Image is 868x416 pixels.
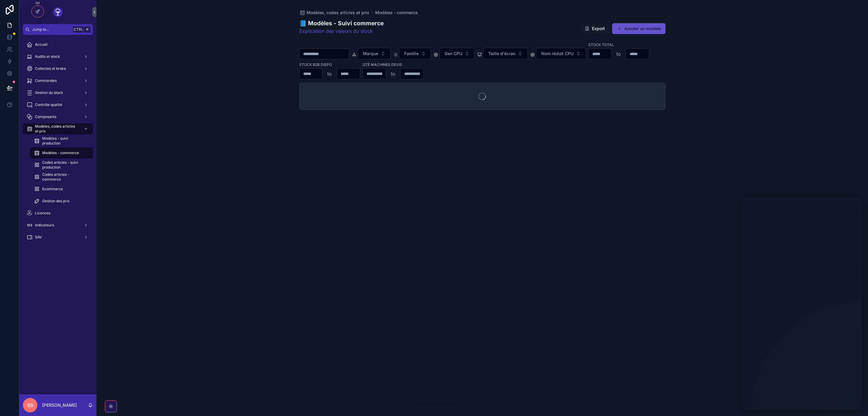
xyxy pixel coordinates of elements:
span: Collectes et broke [35,66,66,71]
span: Famille [404,51,419,57]
a: Explication des valeurs du stock [299,28,373,34]
a: Modèles - suivi production [30,135,93,146]
p: [PERSON_NAME] [42,402,77,408]
a: Modèles - commerce [30,147,93,158]
a: Collectes et broke [23,63,93,74]
span: Audits et stock [35,54,60,59]
label: Qté machines devis [363,62,402,67]
span: Ctrl [73,26,84,33]
button: Select Button [358,48,391,59]
span: Composants [35,114,56,119]
a: Indicateurs [23,220,93,231]
iframe: Intercom live chat [741,198,862,410]
span: Contrôle qualité [35,102,62,107]
span: Codes articles - commerce [42,172,87,182]
p: to [616,50,621,57]
a: Audits et stock [23,51,93,62]
label: Stock total [588,42,614,47]
span: Modèles - commerce [42,151,79,155]
a: Codes articles - commerce [30,172,93,182]
button: Export [580,23,610,34]
span: Gestion des prix [42,199,70,203]
span: Nom réduit CPU [541,51,574,57]
span: SS [27,402,33,409]
a: Commandes [23,75,93,86]
span: Taille d'écran [488,51,515,57]
button: Ajouter un modèle [612,23,665,34]
span: Gen CPU [445,51,462,57]
button: Select Button [439,48,475,59]
a: Ecommerce [30,184,93,194]
a: Modèles, codes articles et prix [299,10,369,16]
span: Accueil [35,42,48,47]
a: Gestion des prix [30,196,93,206]
label: Stock B2B dispo [299,62,332,67]
span: Modèles, codes articles et prix [35,124,79,134]
span: Commandes [35,78,57,83]
div: scrollable content [19,35,96,250]
a: Modèles, codes articles et prix [23,123,93,134]
h1: 📘 Modèles - Suivi commerce [299,19,384,27]
button: Select Button [536,48,586,59]
span: Jump to... [32,27,71,32]
span: Modèles - suivi production [42,136,87,146]
button: Select Button [399,48,431,59]
img: App logo [53,7,63,17]
span: K [85,27,90,32]
p: to [327,70,332,77]
span: Indicateurs [35,223,54,228]
a: Licences [23,208,93,219]
a: Accueil [23,39,93,50]
a: SAV [23,232,93,243]
a: Contrôle qualité [23,99,93,110]
p: to [391,70,395,77]
a: Codes articles - suivi production [30,160,93,170]
span: Marque [363,51,378,57]
a: Composants [23,111,93,122]
a: Gestion du stock [23,87,93,98]
span: Codes articles - suivi production [42,160,87,170]
a: Modèles - commerce [375,10,418,16]
span: Licences [35,211,50,216]
span: Gestion du stock [35,90,63,95]
button: Select Button [483,48,528,59]
span: SAV [35,235,42,240]
span: Ecommerce [42,187,63,191]
span: Modèles, codes articles et prix [307,10,369,16]
button: Jump to...CtrlK [23,24,93,35]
